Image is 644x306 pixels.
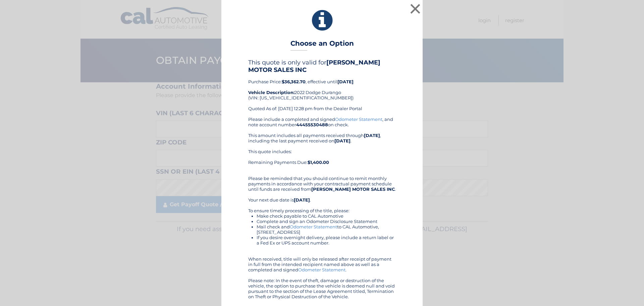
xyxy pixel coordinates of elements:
[337,79,354,84] b: [DATE]
[308,160,329,165] b: $1,400.00
[334,138,351,143] b: [DATE]
[290,39,354,51] h3: Choose an Option
[257,219,396,224] li: Complete and sign an Odometer Disclosure Statement
[248,90,294,95] strong: Vehicle Description:
[409,2,422,15] button: ×
[335,117,382,122] a: Odometer Statement
[296,122,328,127] b: 44455530488
[294,197,310,203] b: [DATE]
[248,59,380,74] b: [PERSON_NAME] MOTOR SALES INC
[282,79,306,84] b: $36,362.70
[364,133,380,138] b: [DATE]
[257,213,396,219] li: Make check payable to CAL Automotive
[257,235,396,246] li: If you desire overnight delivery, please include a return label or a Fed Ex or UPS account number.
[298,267,345,272] a: Odometer Statement
[290,224,337,229] a: Odometer Statement
[311,186,395,192] b: [PERSON_NAME] MOTOR SALES INC
[248,117,396,299] div: Please include a completed and signed , and note account number on check. This amount includes al...
[248,59,396,74] h4: This quote is only valid for
[248,149,396,170] div: This quote includes: Remaining Payments Due:
[248,59,396,117] div: Purchase Price: , effective until 2022 Dodge Durango (VIN: [US_VEHICLE_IDENTIFICATION_NUMBER]) Qu...
[257,224,396,235] li: Mail check and to CAL Automotive, [STREET_ADDRESS]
